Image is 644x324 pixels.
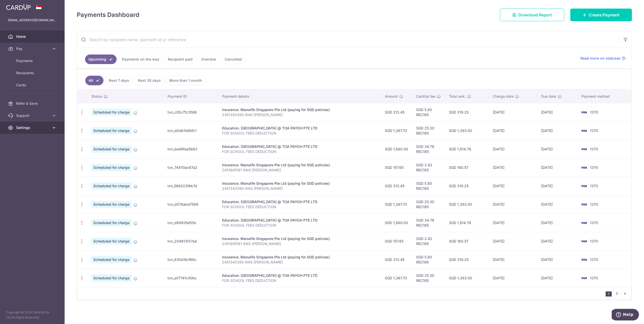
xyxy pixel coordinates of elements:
[381,177,412,195] td: SGD 313.45
[579,238,589,244] img: Bank Card
[412,121,445,140] td: SGD 25.30 REC185
[381,232,412,250] td: SGD 157.65
[91,146,131,153] span: Scheduled for charge
[166,76,205,85] a: More than 1 month
[579,146,589,152] img: Bank Card
[381,103,412,121] td: SGD 313.45
[222,186,377,191] p: 2451343390 ANG [PERSON_NAME]
[91,238,131,245] span: Scheduled for charge
[590,110,598,114] span: 1370
[164,269,218,287] td: txn_e07141c40bc
[222,218,377,223] div: Education. [GEOGRAPHIC_DATA] @ TOA PAYOH PTE LTD
[119,55,163,64] a: Payments on the way
[412,158,445,177] td: SGD 2.92 REC185
[445,232,489,250] td: SGD 160.57
[590,257,598,262] span: 1370
[570,9,632,21] a: Create Payment
[222,131,377,136] p: FOR SCHOOL FEES DEDUCTION
[6,4,31,10] img: CardUp
[612,309,639,321] iframe: Opens a widget where you can find more information
[445,103,489,121] td: SGD 319.25
[16,83,49,88] span: Cards
[412,232,445,250] td: SGD 2.92 REC185
[16,101,49,106] span: Refer & Save
[537,177,577,195] td: [DATE]
[589,12,620,18] span: Create Payment
[91,94,102,99] span: Status
[85,76,103,85] a: All
[579,220,589,226] img: Bank Card
[541,94,556,99] span: Due date
[590,221,598,225] span: 1370
[614,290,620,296] a: 2
[537,213,577,232] td: [DATE]
[164,90,218,103] th: Payment ID
[222,112,377,117] p: 2451343390 ANG [PERSON_NAME]
[164,121,218,140] td: txn_d0d87e86fc1
[606,291,612,296] li: 1
[381,121,412,140] td: SGD 1,367.70
[77,10,139,19] h4: Payments Dashboard
[77,32,620,48] input: Search by recipient name, payment id or reference
[222,273,377,278] div: Education. [GEOGRAPHIC_DATA] @ TOA PAYOH PTE LTD
[91,256,131,263] span: Scheduled for charge
[16,125,49,130] span: Settings
[489,213,537,232] td: [DATE]
[445,177,489,195] td: SGD 319.25
[445,140,489,158] td: SGD 1,914.78
[16,34,49,39] span: Home
[489,158,537,177] td: [DATE]
[91,127,131,134] span: Scheduled for charge
[537,158,577,177] td: [DATE]
[606,287,631,300] nav: pager
[222,241,377,246] p: 2451695161 ANG [PERSON_NAME]
[489,103,537,121] td: [DATE]
[500,9,564,21] a: Download Report
[577,90,631,103] th: Payment method
[537,269,577,287] td: [DATE]
[579,165,589,171] img: Bank Card
[381,250,412,269] td: SGD 313.45
[579,109,589,115] img: Bank Card
[222,181,377,186] div: Insurance. Manulife Singapore Pte Ltd (paying for SGD policies)
[381,195,412,213] td: SGD 1,367.70
[537,232,577,250] td: [DATE]
[164,140,218,158] td: txn_be48faa5863
[222,126,377,131] div: Education. [GEOGRAPHIC_DATA] @ TOA PAYOH PTE LTD
[221,55,245,64] a: Cancelled
[449,94,466,99] span: Total amt.
[412,103,445,121] td: SGD 5.80 REC185
[590,202,598,206] span: 1370
[412,140,445,158] td: SGD 34.78 REC185
[412,250,445,269] td: SGD 5.80 REC185
[579,201,589,207] img: Bank Card
[164,158,218,177] td: txn_74470ac67a2
[579,257,589,263] img: Bank Card
[164,195,218,213] td: txn_d076abd7599
[16,70,49,75] span: Recipients
[164,177,218,195] td: txn_566023f4b7d
[580,56,621,61] span: Read more on statuses
[579,183,589,189] img: Bank Card
[579,275,589,281] img: Bank Card
[165,55,196,64] a: Recipient paid
[590,184,598,188] span: 1370
[445,195,489,213] td: SGD 1,393.00
[164,103,218,121] td: txn_c05c7fc3596
[222,163,377,168] div: Insurance. Manulife Singapore Pte Ltd (paying for SGD policies)
[16,58,49,63] span: Payments
[218,90,381,103] th: Payment details
[590,276,598,280] span: 1370
[222,149,377,154] p: FOR SCHOOL FEES DEDUCTION
[385,94,398,99] span: Amount
[164,250,218,269] td: txn_930e19cf86c
[489,121,537,140] td: [DATE]
[489,250,537,269] td: [DATE]
[590,165,598,170] span: 1370
[537,195,577,213] td: [DATE]
[580,56,626,61] a: Read more on statuses
[16,113,49,118] span: Support
[489,232,537,250] td: [DATE]
[222,199,377,204] div: Education. [GEOGRAPHIC_DATA] @ TOA PAYOH PTE LTD
[489,140,537,158] td: [DATE]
